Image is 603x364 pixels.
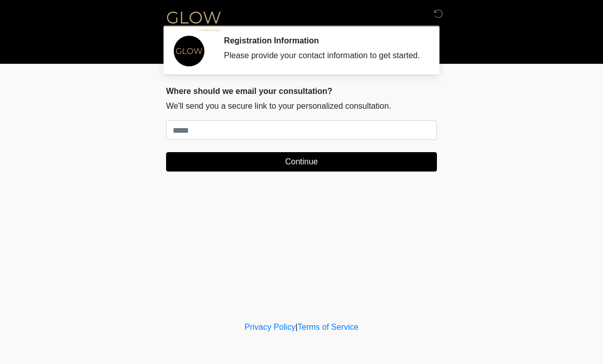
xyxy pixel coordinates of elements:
[297,323,358,331] a: Terms of Service
[224,50,422,62] div: Please provide your contact information to get started.
[156,8,231,34] img: Glow Medical Spa Logo
[166,152,437,172] button: Continue
[295,323,297,331] a: |
[245,323,296,331] a: Privacy Policy
[166,86,437,96] h2: Where should we email your consultation?
[174,36,204,66] img: Agent Avatar
[166,100,437,112] p: We'll send you a secure link to your personalized consultation.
